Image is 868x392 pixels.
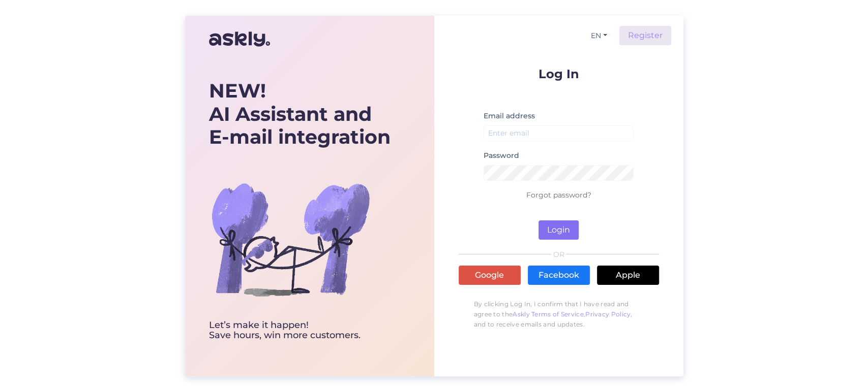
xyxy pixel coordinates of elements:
[484,150,519,161] label: Password
[513,310,584,318] a: Askly Terms of Service
[551,251,566,258] span: OR
[459,294,659,335] p: By clicking Log In, I confirm that I have read and agree to the , , and to receive emails and upd...
[528,266,590,285] a: Facebook
[209,79,266,103] b: NEW!
[619,26,671,45] a: Register
[597,266,659,285] a: Apple
[538,220,579,240] button: Login
[585,310,631,318] a: Privacy Policy
[209,79,391,149] div: AI Assistant and E-mail integration
[526,190,591,200] a: Forgot password?
[587,28,611,43] button: EN
[459,266,521,285] a: Google
[484,111,535,121] label: Email address
[209,158,372,320] img: bg-askly
[209,27,270,51] img: Askly
[209,320,391,341] div: Let’s make it happen! Save hours, win more customers.
[459,68,659,80] p: Log In
[484,125,634,141] input: Enter email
